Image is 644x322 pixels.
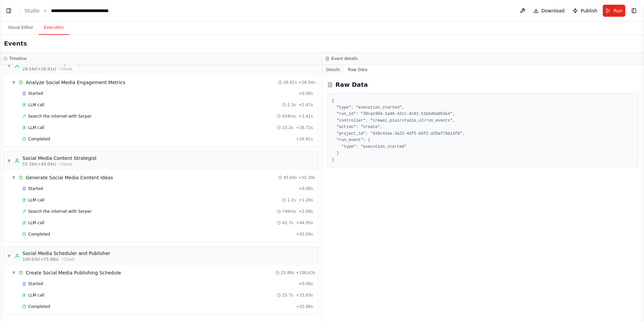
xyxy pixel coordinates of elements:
[296,270,315,275] span: + 100.63s
[296,220,313,226] span: + 44.95s
[298,80,315,85] span: + 28.54s
[299,197,313,203] span: + 1.26s
[282,293,293,298] span: 25.7s
[7,63,11,68] span: ▼
[39,21,69,35] button: Execution
[12,270,16,275] span: ▼
[4,39,27,48] h2: Events
[26,174,113,181] span: Generate Social Media Content Ideas
[28,136,50,142] span: Completed
[26,79,125,86] span: Analyze Social Media Engagement Metrics
[629,6,639,15] button: Show right sidebar
[296,136,313,142] span: + 26.81s
[570,5,600,17] button: Publish
[299,186,313,191] span: + 0.00s
[282,114,296,119] span: 934ms
[28,281,43,286] span: Started
[282,125,293,130] span: 23.2s
[298,175,315,180] span: + 55.39s
[22,155,97,162] div: Social Media Content Strategist
[28,304,50,309] span: Completed
[283,175,297,180] span: 45.04s
[281,270,294,275] span: 25.88s
[28,232,50,237] span: Completed
[28,293,44,298] span: LLM call
[28,125,44,130] span: LLM call
[28,197,44,203] span: LLM call
[299,209,313,214] span: + 2.09s
[282,220,293,226] span: 42.7s
[322,65,344,74] button: Details
[287,102,296,108] span: 2.3s
[331,56,358,61] h3: Event details
[9,56,26,61] h3: Timeline
[296,304,313,309] span: + 25.88s
[26,269,121,276] span: Create Social Media Publishing Schedule
[541,7,565,14] span: Download
[283,80,297,85] span: 26.81s
[24,8,40,13] a: Studio
[12,80,16,85] span: ▼
[12,175,16,180] span: ▼
[28,102,44,108] span: LLM call
[335,80,368,89] h2: Raw Data
[287,197,296,203] span: 1.2s
[603,5,625,17] button: Run
[296,232,313,237] span: + 45.04s
[296,293,313,298] span: + 25.83s
[332,98,634,163] pre: { "type": "execution_started", "run_id": "30cac904-1a46-42cc-8c81-51bbd6a963e4", "controller": "c...
[22,162,56,167] span: 55.39s (+45.04s)
[344,65,372,74] button: Raw Data
[22,66,56,72] span: 28.54s (+26.81s)
[581,7,597,14] span: Publish
[28,114,92,119] span: Search the internet with Serper
[531,5,568,17] button: Download
[28,220,44,226] span: LLM call
[299,102,313,108] span: + 2.47s
[24,7,126,14] nav: breadcrumb
[7,158,11,164] span: ▼
[61,257,75,262] span: • 1 task
[3,21,39,35] button: Visual Editor
[299,281,313,286] span: + 0.00s
[59,66,72,72] span: • 1 task
[613,7,623,14] span: Run
[28,186,43,191] span: Started
[22,257,59,262] span: 100.63s (+25.88s)
[282,209,296,214] span: 746ms
[28,209,92,214] span: Search the internet with Serper
[296,125,313,130] span: + 26.72s
[28,91,43,96] span: Started
[22,250,110,257] div: Social Media Scheduler and Publisher
[7,253,11,259] span: ▼
[4,6,13,15] button: Show left sidebar
[299,114,313,119] span: + 3.41s
[59,162,72,167] span: • 1 task
[299,91,313,96] span: + 0.00s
